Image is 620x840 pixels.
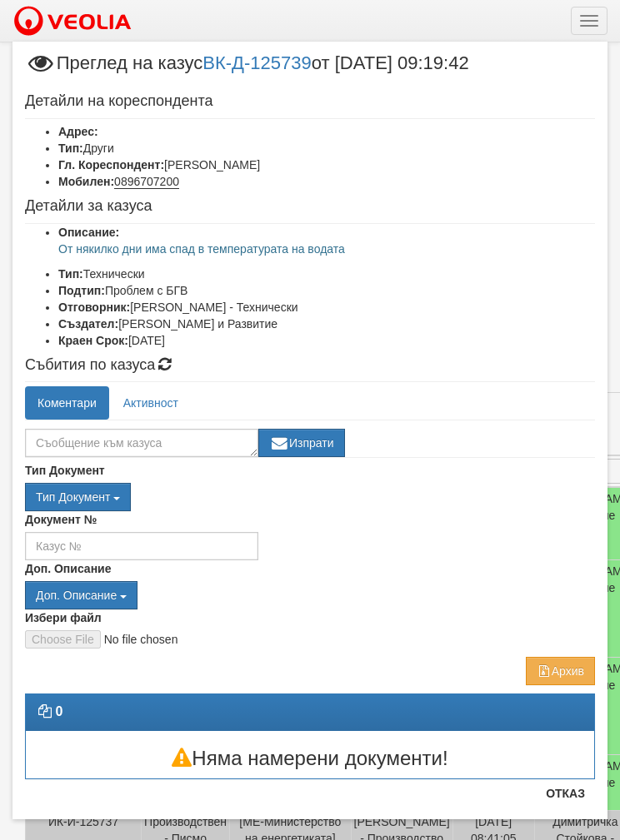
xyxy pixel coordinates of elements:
[58,157,595,173] li: [PERSON_NAME]
[55,704,62,718] strong: 0
[36,589,117,602] span: Доп. Описание
[25,560,111,577] label: Доп. Описание
[25,609,102,626] label: Избери файл
[25,483,131,511] button: Тип Документ
[258,429,345,457] button: Изпрати
[25,198,595,215] h4: Детайли за казуса
[58,226,119,239] b: Описание:
[58,334,128,347] b: Краен Срок:
[25,462,105,479] label: Тип Документ
[25,532,258,560] input: Казус №
[26,748,594,769] h3: Няма намерени документи!
[58,284,105,297] b: Подтип:
[536,780,595,807] button: Отказ
[58,317,118,331] b: Създател:
[111,386,191,420] a: Активност
[25,511,97,528] label: Документ №
[58,175,114,188] b: Мобилен:
[526,657,595,685] button: Архив
[25,386,109,420] a: Коментари
[58,267,83,281] b: Тип:
[25,93,595,110] h4: Детайли на кореспондента
[58,332,595,349] li: [DATE]
[58,158,164,171] b: Гл. Кореспондент:
[58,241,595,257] p: От някилко дни има спад в температурата на водата
[25,357,595,374] h4: Събития по казуса
[25,54,469,85] span: Преглед на казус от [DATE] 09:19:42
[58,140,595,157] li: Други
[202,52,311,73] a: ВК-Д-125739
[58,299,595,316] li: [PERSON_NAME] - Технически
[58,301,130,314] b: Отговорник:
[58,316,595,332] li: [PERSON_NAME] и Развитие
[58,266,595,282] li: Технически
[25,483,595,511] div: Двоен клик, за изчистване на избраната стойност.
[58,125,98,138] b: Адрес:
[25,581,137,609] button: Доп. Описание
[25,581,595,609] div: Двоен клик, за изчистване на избраната стойност.
[36,490,110,504] span: Тип Документ
[58,142,83,155] b: Тип:
[58,282,595,299] li: Проблем с БГВ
